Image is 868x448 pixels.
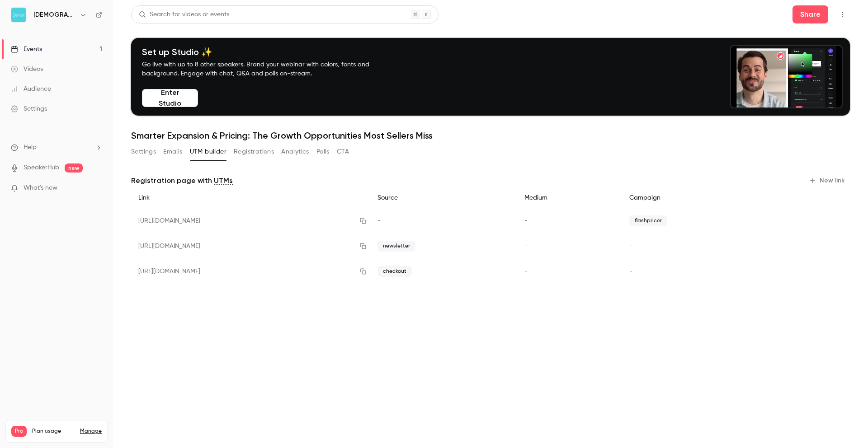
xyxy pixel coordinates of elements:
span: - [629,243,632,249]
div: [URL][DOMAIN_NAME] [131,259,370,284]
div: Videos [11,65,43,74]
p: Go live with up to 8 other speakers. Brand your webinar with colors, fonts and background. Engage... [142,60,391,78]
li: help-dropdown-opener [11,143,102,152]
span: flashpricer [629,215,667,226]
span: checkout [377,266,412,277]
div: [URL][DOMAIN_NAME] [131,208,370,234]
div: Settings [11,104,47,113]
a: UTMs [214,175,233,186]
span: - [377,218,381,224]
span: - [524,218,528,224]
div: Medium [517,188,622,208]
button: Polls [316,145,330,159]
span: What's new [24,183,57,193]
h6: [DEMOGRAPHIC_DATA] [33,10,76,19]
button: UTM builder [190,145,226,159]
img: Zentail [11,8,26,22]
p: Registration page with [131,175,233,186]
button: Registrations [234,145,274,159]
span: newsletter [377,241,415,252]
div: Search for videos or events [139,10,229,19]
span: Help [24,143,37,152]
button: Enter Studio [142,89,198,107]
button: Emails [163,145,182,159]
span: - [524,243,528,249]
span: Plan usage [32,428,75,435]
button: Analytics [281,145,309,159]
span: new [65,163,83,173]
div: Campaign [622,188,769,208]
button: Settings [131,145,156,159]
h4: Set up Studio ✨ [142,47,391,57]
span: - [629,268,632,275]
button: Share [793,5,828,23]
div: Source [370,188,517,208]
div: Audience [11,84,51,93]
span: - [524,268,528,275]
div: [URL][DOMAIN_NAME] [131,233,370,259]
a: SpeakerHub [24,163,59,173]
a: Manage [80,428,102,435]
button: CTA [337,145,349,159]
iframe: Noticeable Trigger [91,184,102,192]
button: New link [805,173,850,188]
div: Link [131,188,370,208]
h1: Smarter Expansion & Pricing: The Growth Opportunities Most Sellers Miss [131,130,850,141]
span: Pro [11,426,27,437]
div: Events [11,45,42,54]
